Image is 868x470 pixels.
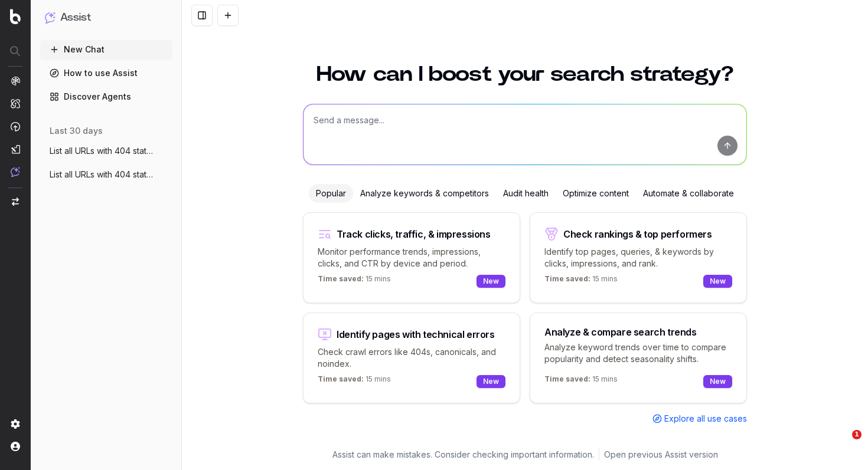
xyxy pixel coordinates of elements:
span: Time saved: [544,274,590,283]
p: 15 mins [318,374,391,389]
p: 15 mins [544,274,618,288]
img: Assist [11,167,20,177]
span: last 30 days [50,125,103,137]
span: Time saved: [544,374,590,383]
div: Track clicks, traffic, & impressions [337,229,491,239]
h1: Assist [60,9,91,26]
img: Studio [11,144,20,154]
button: New Chat [40,40,172,59]
div: Analyze keywords & competitors [353,184,496,203]
div: Popular [309,184,353,203]
a: Explore all use cases [652,413,747,425]
button: List all URLs with 404 status code from [40,165,172,184]
p: Identify top pages, queries, & keywords by clicks, impressions, and rank. [544,246,732,269]
div: Identify pages with technical errors [337,330,495,339]
div: New [477,275,505,288]
span: Time saved: [318,274,364,283]
div: New [703,375,732,388]
a: Open previous Assist version [604,449,718,461]
h1: How can I boost your search strategy? [303,64,747,85]
a: Discover Agents [40,87,172,106]
img: Setting [11,419,20,429]
p: 15 mins [318,274,391,288]
img: Assist [45,12,56,23]
div: Audit health [496,184,556,203]
span: Time saved: [318,374,364,383]
p: Assist can make mistakes. Consider checking important information. [332,449,594,461]
p: Check crawl errors like 404s, canonicals, and noindex. [318,346,505,370]
img: Botify logo [10,9,21,24]
img: Intelligence [11,98,20,109]
a: How to use Assist [40,64,172,83]
img: Activation [11,121,20,132]
p: Monitor performance trends, impressions, clicks, and CTR by device and period. [318,246,505,269]
img: Switch project [12,198,19,206]
p: Analyze keyword trends over time to compare popularity and detect seasonality shifts. [544,341,732,370]
div: Check rankings & top performers [563,229,712,239]
button: Assist [45,9,168,26]
span: List all URLs with 404 status code from [50,169,154,180]
div: New [703,275,732,288]
div: Analyze & compare search trends [544,327,697,337]
img: My account [11,442,20,451]
span: 1 [852,430,862,439]
p: 15 mins [544,374,618,389]
button: List all URLs with 404 status code from [40,142,172,160]
div: Optimize content [556,184,636,203]
div: New [477,375,505,388]
div: Automate & collaborate [636,184,741,203]
span: List all URLs with 404 status code from [50,145,154,157]
iframe: Intercom live chat [828,430,856,458]
img: Analytics [11,76,20,86]
span: Explore all use cases [664,413,747,425]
